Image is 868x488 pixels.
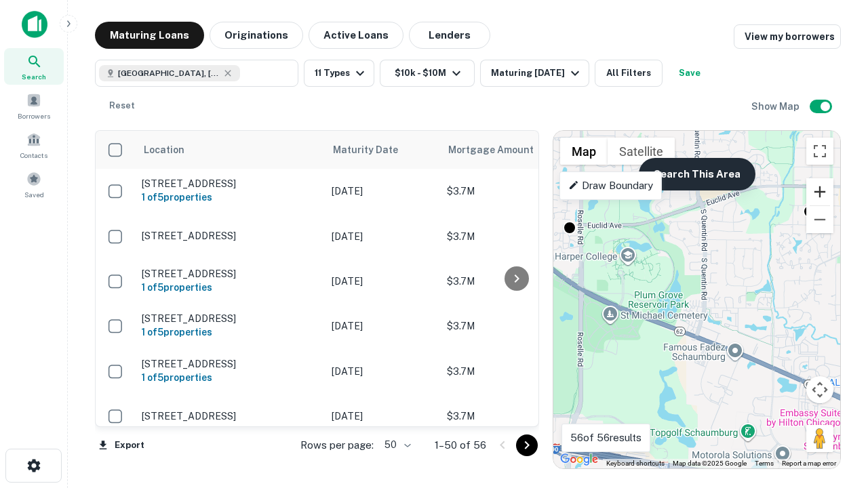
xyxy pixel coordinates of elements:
[332,229,433,244] p: [DATE]
[806,376,833,403] button: Map camera controls
[447,409,583,424] p: $3.7M
[135,131,325,169] th: Location
[143,142,184,158] span: Location
[332,409,433,424] p: [DATE]
[4,87,64,124] a: Borrowers
[142,178,318,190] p: [STREET_ADDRESS]
[142,230,318,242] p: [STREET_ADDRESS]
[568,178,653,194] p: Draw Boundary
[480,60,589,87] button: Maturing [DATE]
[560,138,608,165] button: Show street map
[4,166,64,203] a: Saved
[142,325,318,340] h6: 1 of 5 properties
[142,370,318,385] h6: 1 of 5 properties
[673,460,747,467] span: Map data ©2025 Google
[751,99,802,114] h6: Show Map
[142,410,318,422] p: [STREET_ADDRESS]
[806,138,833,165] button: Toggle fullscreen view
[379,435,413,455] div: 50
[332,274,433,289] p: [DATE]
[95,435,148,455] button: Export
[4,127,64,163] a: Contacts
[332,184,433,199] p: [DATE]
[806,178,833,205] button: Zoom in
[447,229,583,244] p: $3.7M
[806,206,833,233] button: Zoom out
[447,319,583,333] p: $3.7M
[332,319,433,333] p: [DATE]
[24,189,44,200] span: Saved
[142,358,318,370] p: [STREET_ADDRESS]
[595,60,663,87] button: All Filters
[304,60,374,87] button: 11 Types
[491,65,583,81] div: Maturing [DATE]
[570,430,642,446] p: 56 of 56 results
[409,22,490,49] button: Lenders
[608,138,675,165] button: Show satellite imagery
[95,22,204,49] button: Maturing Loans
[210,22,303,49] button: Originations
[639,158,755,190] button: Search This Area
[782,460,836,467] a: Report a map error
[118,67,220,79] span: [GEOGRAPHIC_DATA], [GEOGRAPHIC_DATA]
[668,60,711,87] button: Save your search to get updates of matches that match your search criteria.
[447,274,583,289] p: $3.7M
[333,142,416,158] span: Maturity Date
[448,142,551,158] span: Mortgage Amount
[309,22,403,49] button: Active Loans
[755,460,774,467] a: Terms (opens in new tab)
[447,364,583,379] p: $3.7M
[20,150,47,161] span: Contacts
[18,110,50,121] span: Borrowers
[380,60,475,87] button: $10k - $10M
[553,131,840,468] div: 0 0
[435,437,486,453] p: 1–50 of 56
[447,184,583,199] p: $3.7M
[300,437,374,453] p: Rows per page:
[4,48,64,85] a: Search
[100,92,144,119] button: Reset
[516,434,538,456] button: Go to next page
[440,131,589,169] th: Mortgage Amount
[22,71,46,82] span: Search
[332,364,433,379] p: [DATE]
[142,190,318,205] h6: 1 of 5 properties
[142,280,318,295] h6: 1 of 5 properties
[606,459,665,468] button: Keyboard shortcuts
[142,268,318,280] p: [STREET_ADDRESS]
[142,312,318,325] p: [STREET_ADDRESS]
[22,11,47,38] img: capitalize-icon.png
[557,451,601,468] img: Google
[325,131,440,169] th: Maturity Date
[734,24,841,49] a: View my borrowers
[557,451,601,468] a: Open this area in Google Maps (opens a new window)
[800,380,868,445] iframe: Chat Widget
